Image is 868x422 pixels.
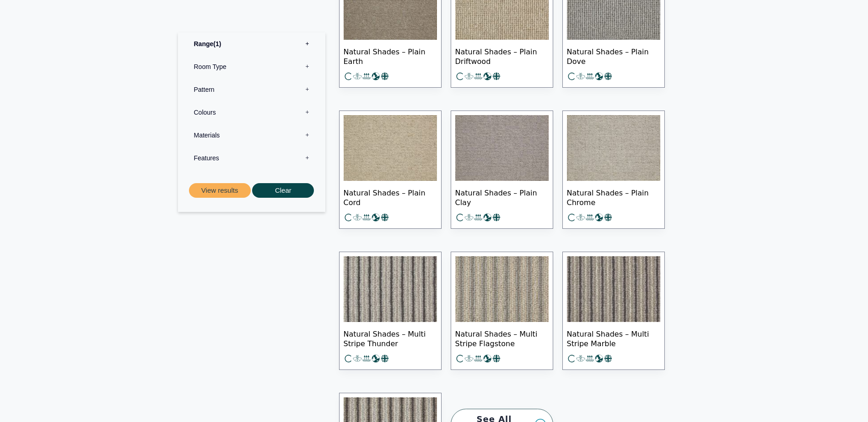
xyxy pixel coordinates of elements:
[567,40,660,72] span: Natural Shades – Plain Dove
[185,32,318,55] label: Range
[189,183,251,198] button: View results
[567,256,660,322] img: stripe marble warm grey
[455,181,549,213] span: Natural Shades – Plain Clay
[455,40,549,72] span: Natural Shades – Plain Driftwood
[567,115,660,181] img: modern light grey
[344,256,437,322] img: Natural Shades - Multi Stripe Thunder
[344,40,437,72] span: Natural Shades – Plain Earth
[185,123,318,146] label: Materials
[451,252,553,370] a: Natural Shades – Multi Stripe Flagstone
[455,256,549,322] img: Soft Neutrals
[455,322,549,354] span: Natural Shades – Multi Stripe Flagstone
[562,252,665,370] a: Natural Shades – Multi Stripe Marble
[562,111,665,229] a: Natural Shades – Plain Chrome
[344,322,437,354] span: Natural Shades – Multi Stripe Thunder
[567,181,660,213] span: Natural Shades – Plain Chrome
[455,115,549,181] img: organic grey wool loop
[567,322,660,354] span: Natural Shades – Multi Stripe Marble
[252,183,314,198] button: Clear
[344,181,437,213] span: Natural Shades – Plain Cord
[185,55,318,78] label: Room Type
[339,111,442,229] a: Natural Shades – Plain Cord
[213,40,221,47] span: 1
[344,115,437,181] img: natural beige
[339,252,442,370] a: Natural Shades – Multi Stripe Thunder
[185,78,318,100] label: Pattern
[185,146,318,169] label: Features
[451,111,553,229] a: Natural Shades – Plain Clay
[185,100,318,123] label: Colours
